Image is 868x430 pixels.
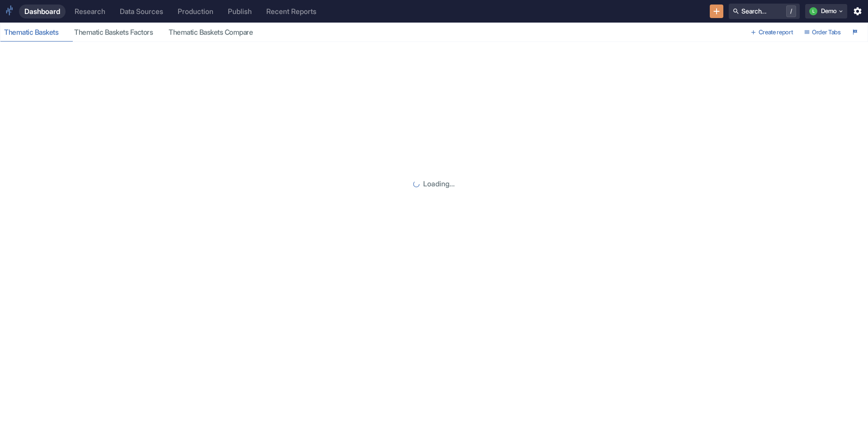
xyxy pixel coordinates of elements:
div: L [809,7,817,15]
div: Production [178,7,213,16]
button: New Resource [710,5,724,18]
div: dashboard tabs [0,23,747,42]
p: Loading... [423,179,455,190]
div: Recent Reports [266,7,316,16]
div: Thematic Baskets [4,28,67,37]
a: Publish [222,5,257,18]
div: Data Sources [120,7,163,16]
button: Launch Tour [849,25,862,40]
div: Thematic Baskets Compare [169,28,261,37]
a: Dashboard [19,5,66,18]
a: Research [69,5,111,18]
div: Research [75,7,105,16]
a: Recent Reports [261,5,322,18]
div: Thematic Baskets Factors [74,28,161,37]
button: Create report [747,25,797,40]
a: Production [172,5,219,18]
a: Data Sources [114,5,169,18]
button: Search.../ [729,4,800,19]
div: Dashboard [24,7,60,16]
div: Publish [228,7,252,16]
button: Order Tabs [801,25,845,40]
button: LDemo [805,4,847,18]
